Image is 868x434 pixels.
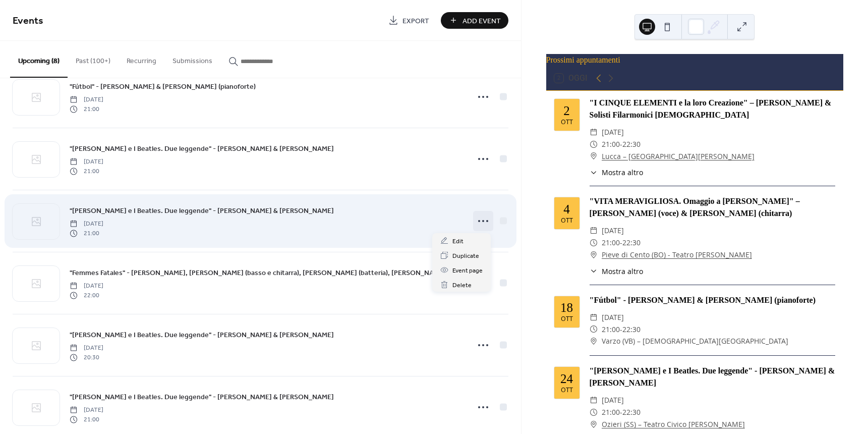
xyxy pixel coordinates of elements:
[70,167,103,176] span: 21:00
[70,330,334,341] span: "[PERSON_NAME] e I Beatles. Due leggende" - [PERSON_NAME] & [PERSON_NAME]
[590,150,598,162] div: ​
[620,138,622,150] span: -
[590,311,598,323] div: ​
[602,167,643,178] span: Mostra altro
[164,41,220,77] button: Submissions
[602,150,755,162] a: Lucca – [GEOGRAPHIC_DATA][PERSON_NAME]
[602,249,752,261] a: Pieve di Cento (BO) - Teatro [PERSON_NAME]
[13,11,43,31] span: Events
[620,237,622,249] span: -
[561,218,573,224] div: ott
[402,16,429,26] span: Export
[563,104,570,117] div: 2
[70,329,334,341] a: "[PERSON_NAME] e I Beatles. Due leggende" - [PERSON_NAME] & [PERSON_NAME]
[10,41,68,78] button: Upcoming (8)
[70,157,103,167] span: [DATE]
[590,195,835,220] div: "VITA MERAVIGLIOSA. Omaggio a [PERSON_NAME]" – [PERSON_NAME] (voce) & [PERSON_NAME] (chitarra)
[70,82,256,92] span: "Fútbol" - [PERSON_NAME] & [PERSON_NAME] (pianoforte)
[590,266,643,277] button: ​Mostra altro
[622,138,641,150] span: 22:30
[602,126,624,138] span: [DATE]
[441,12,508,29] button: Add Event
[70,406,103,415] span: [DATE]
[452,280,472,291] span: Delete
[561,316,573,322] div: ott
[70,95,103,104] span: [DATE]
[381,12,437,29] a: Export
[590,335,598,347] div: ​
[70,268,462,279] span: "Femmes Fatales" - [PERSON_NAME], [PERSON_NAME] (basso e chitarra), [PERSON_NAME] (batteria), [PE...
[622,323,641,336] span: 22:30
[70,415,103,424] span: 21:00
[602,266,643,277] span: Mostra altro
[70,220,103,229] span: [DATE]
[620,406,622,418] span: -
[590,167,598,178] div: ​
[590,418,598,430] div: ​
[563,203,570,215] div: 4
[462,16,501,26] span: Add Event
[590,394,598,406] div: ​
[602,311,624,323] span: [DATE]
[119,41,164,77] button: Recurring
[590,237,598,249] div: ​
[560,301,573,314] div: 18
[70,282,103,291] span: [DATE]
[70,144,334,154] span: "[PERSON_NAME] e I Beatles. Due leggende" - [PERSON_NAME] & [PERSON_NAME]
[602,335,788,347] span: Varzo (VB) – [DEMOGRAPHIC_DATA][GEOGRAPHIC_DATA]
[602,237,620,249] span: 21:00
[452,265,483,276] span: Event page
[70,104,103,114] span: 21:00
[70,143,334,154] a: "[PERSON_NAME] e I Beatles. Due leggende" - [PERSON_NAME] & [PERSON_NAME]
[602,418,745,430] a: Ozieri (SS) – Teatro Civico [PERSON_NAME]
[590,365,835,389] div: "[PERSON_NAME] e I Beatles. Due leggende" - [PERSON_NAME] & [PERSON_NAME]
[620,323,622,336] span: -
[452,236,464,247] span: Edit
[590,249,598,261] div: ​
[622,406,641,418] span: 22:30
[68,41,119,77] button: Past (100+)
[590,97,835,121] div: "I CINQUE ELEMENTI e la loro Creazione" – [PERSON_NAME] & Solisti Filarmonici [DEMOGRAPHIC_DATA]
[590,167,643,178] button: ​Mostra altro
[70,81,256,92] a: "Fútbol" - [PERSON_NAME] & [PERSON_NAME] (pianoforte)
[590,294,835,306] div: "Fútbol" - [PERSON_NAME] & [PERSON_NAME] (pianoforte)
[70,353,103,362] span: 20:30
[590,323,598,336] div: ​
[590,266,598,277] div: ​
[70,391,334,403] a: "[PERSON_NAME] e I Beatles. Due leggende" - [PERSON_NAME] & [PERSON_NAME]
[546,54,843,66] div: Prossimi appuntamenti
[590,126,598,138] div: ​
[70,206,334,216] span: "[PERSON_NAME] e I Beatles. Due leggende" - [PERSON_NAME] & [PERSON_NAME]
[70,344,103,353] span: [DATE]
[602,138,620,150] span: 21:00
[590,406,598,418] div: ​
[70,229,103,238] span: 21:00
[602,225,624,237] span: [DATE]
[602,406,620,418] span: 21:00
[561,387,573,394] div: ott
[70,392,334,403] span: "[PERSON_NAME] e I Beatles. Due leggende" - [PERSON_NAME] & [PERSON_NAME]
[602,323,620,336] span: 21:00
[622,237,641,249] span: 22:30
[70,291,103,300] span: 22:00
[560,372,573,385] div: 24
[602,394,624,406] span: [DATE]
[590,225,598,237] div: ​
[70,267,462,279] a: "Femmes Fatales" - [PERSON_NAME], [PERSON_NAME] (basso e chitarra), [PERSON_NAME] (batteria), [PE...
[452,251,479,261] span: Duplicate
[590,138,598,150] div: ​
[70,205,334,216] a: "[PERSON_NAME] e I Beatles. Due leggende" - [PERSON_NAME] & [PERSON_NAME]
[561,119,573,126] div: ott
